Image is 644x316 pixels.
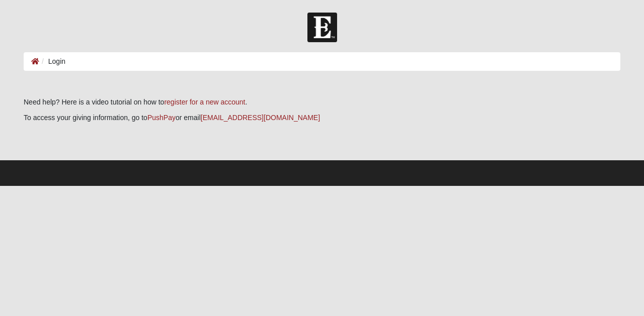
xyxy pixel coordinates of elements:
[39,56,65,67] li: Login
[201,114,320,122] a: [EMAIL_ADDRESS][DOMAIN_NAME]
[147,114,176,122] a: PushPay
[307,13,337,42] img: Church of Eleven22 Logo
[24,97,620,108] p: Need help? Here is a video tutorial on how to .
[164,98,245,106] a: register for a new account
[24,113,620,123] p: To access your giving information, go to or email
